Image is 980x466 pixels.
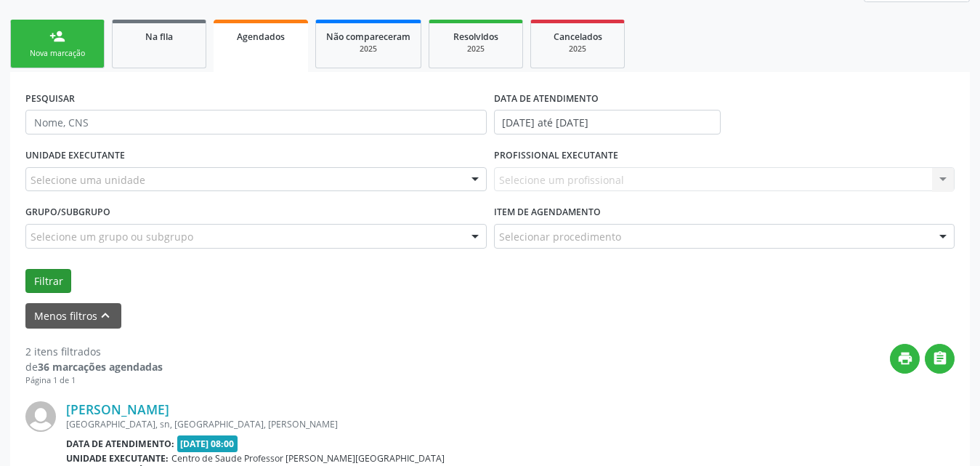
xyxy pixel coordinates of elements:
label: Item de agendamento [494,201,601,224]
div: Nova marcação [21,48,94,59]
div: de [25,359,163,374]
label: PESQUISAR [25,87,75,110]
span: Agendados [237,31,285,43]
strong: 36 marcações agendadas [38,360,163,374]
b: Data de atendimento: [66,438,174,450]
span: Cancelados [554,31,602,43]
div: [GEOGRAPHIC_DATA], sn, [GEOGRAPHIC_DATA], [PERSON_NAME] [66,418,737,430]
div: 2 itens filtrados [25,344,163,359]
div: person_add [49,28,65,44]
div: 2025 [541,44,614,55]
i: print [897,350,913,366]
a: [PERSON_NAME] [66,401,169,417]
span: Não compareceram [326,31,410,43]
span: Selecionar procedimento [499,229,621,244]
div: Página 1 de 1 [25,374,163,387]
button: print [890,344,920,374]
button: Filtrar [25,269,71,294]
label: DATA DE ATENDIMENTO [494,87,599,110]
b: Unidade executante: [66,452,169,465]
button: Menos filtroskeyboard_arrow_up [25,303,121,329]
span: Centro de Saude Professor [PERSON_NAME][GEOGRAPHIC_DATA] [171,452,445,465]
div: 2025 [440,44,512,55]
span: Na fila [145,31,173,43]
input: Selecione um intervalo [494,110,721,134]
label: PROFISSIONAL EXECUTANTE [494,145,618,167]
i: keyboard_arrow_up [97,308,113,324]
span: Selecione uma unidade [31,172,145,188]
span: Resolvidos [453,31,498,43]
img: img [25,401,56,432]
label: UNIDADE EXECUTANTE [25,145,125,167]
input: Nome, CNS [25,110,487,134]
i:  [932,350,948,366]
div: 2025 [326,44,410,55]
span: Selecione um grupo ou subgrupo [31,229,193,244]
span: [DATE] 08:00 [177,435,238,452]
label: Grupo/Subgrupo [25,201,110,224]
button:  [925,344,955,374]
